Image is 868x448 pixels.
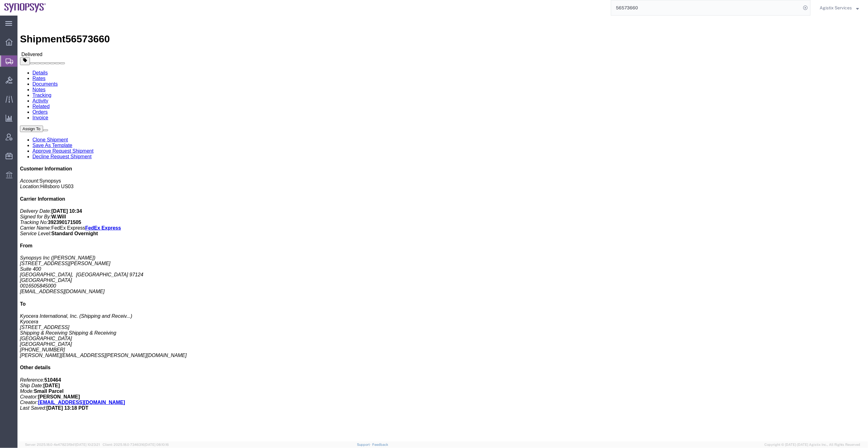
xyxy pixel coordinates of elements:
[611,0,801,15] input: Search for shipment number, reference number
[25,443,100,446] span: Server: 2025.18.0-4e47823f9d1
[819,4,859,12] button: Agistix Services
[103,443,169,446] span: Client: 2025.18.0-7346316
[17,16,868,441] iframe: FS Legacy Container
[357,443,373,446] a: Support
[372,443,388,446] a: Feedback
[764,442,861,447] span: Copyright © [DATE]-[DATE] Agistix Inc., All Rights Reserved
[76,443,100,446] span: [DATE] 10:23:21
[144,443,169,446] span: [DATE] 08:10:16
[820,4,852,11] span: Agistix Services
[4,3,46,12] img: logo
